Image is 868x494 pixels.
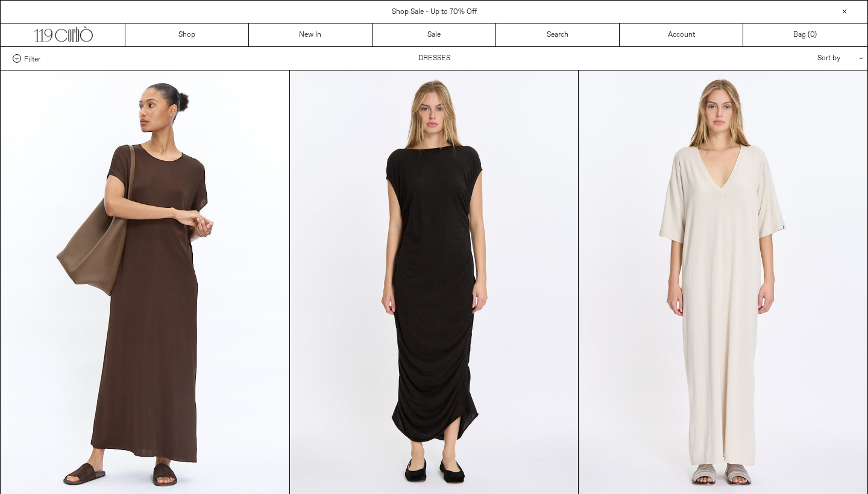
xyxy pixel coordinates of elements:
div: Sort by [747,47,855,70]
a: Sale [373,23,496,46]
a: Bag () [743,23,867,46]
a: Shop Sale - Up to 70% Off [392,7,477,17]
span: 0 [810,30,814,40]
span: Filter [24,54,40,63]
a: Account [620,23,743,46]
span: ) [810,30,817,40]
a: New In [249,23,373,46]
a: Search [496,23,620,46]
a: Shop [125,23,249,46]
